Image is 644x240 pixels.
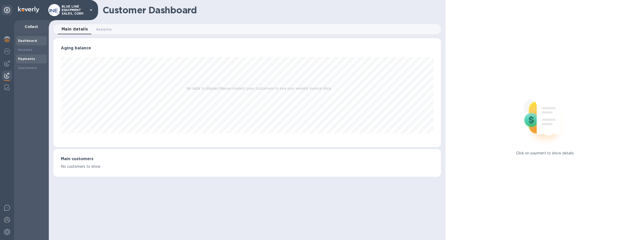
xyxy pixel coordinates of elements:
[516,151,574,156] p: Click on payment to show details
[62,26,88,33] span: Main details
[18,24,45,29] p: Collect
[61,164,433,169] p: No customers to show
[96,27,112,32] span: Analytics
[18,57,35,61] b: Payments
[18,66,37,70] b: Customers
[18,39,37,43] b: Dashboard
[18,48,32,52] b: Invoices
[62,5,87,15] p: BLUE LINE EQUIPMENT SALES, CORP.
[18,7,39,13] img: Logo
[4,48,10,54] img: Foreign exchange
[61,46,433,51] h3: Aging balance
[61,157,433,161] h3: Main customers
[2,5,12,15] div: Unpin categories
[103,5,437,15] h1: Customer Dashboard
